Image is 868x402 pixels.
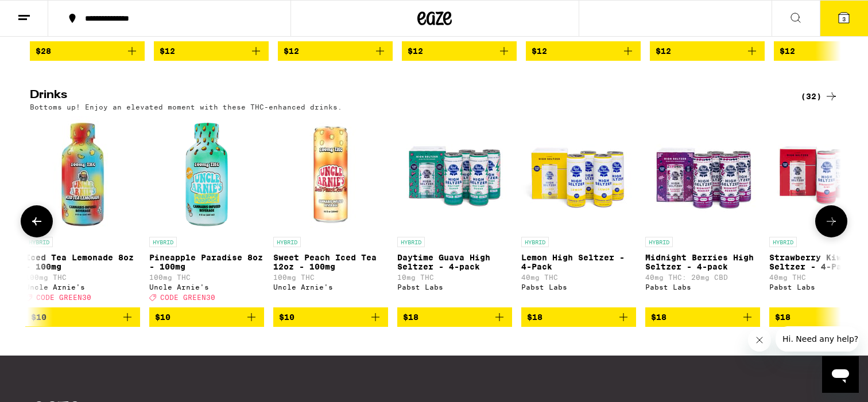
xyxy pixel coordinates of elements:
span: $18 [527,313,542,322]
button: Add to bag [149,307,264,327]
button: Add to bag [397,307,512,327]
p: HYBRID [397,237,425,247]
img: Pabst Labs - Midnight Berries High Seltzer - 4-pack [645,116,760,231]
button: Add to bag [402,41,517,61]
button: Add to bag [30,41,145,61]
iframe: Close message [748,329,771,352]
div: Uncle Arnie's [149,283,264,291]
div: Pabst Labs [397,283,512,291]
a: Open page for Sweet Peach Iced Tea 12oz - 100mg from Uncle Arnie's [273,116,388,307]
span: 3 [842,15,846,22]
p: HYBRID [521,237,549,247]
span: $12 [532,46,547,56]
a: (32) [801,89,838,103]
span: $28 [36,46,51,56]
p: 40mg THC: 20mg CBD [645,274,760,281]
p: Daytime Guava High Seltzer - 4-pack [397,253,512,271]
iframe: Button to launch messaging window [822,356,859,393]
p: Iced Tea Lemonade 8oz - 100mg [25,253,140,271]
p: HYBRID [273,237,301,247]
button: 3 [820,1,868,36]
p: HYBRID [25,237,53,247]
span: $10 [155,313,170,322]
img: Uncle Arnie's - Pineapple Paradise 8oz - 100mg [149,116,264,231]
h2: Drinks [30,89,782,103]
span: $12 [780,46,795,56]
span: $12 [160,46,175,56]
span: $12 [656,46,671,56]
span: $10 [279,313,294,322]
p: Bottoms up! Enjoy an elevated moment with these THC-enhanced drinks. [30,103,342,111]
button: Add to bag [521,307,636,327]
button: Add to bag [650,41,765,61]
button: Add to bag [645,307,760,327]
button: Add to bag [154,41,269,61]
p: Lemon High Seltzer - 4-Pack [521,253,636,271]
button: Add to bag [25,307,140,327]
p: 100mg THC [149,274,264,281]
span: $12 [408,46,423,56]
img: Uncle Arnie's - Sweet Peach Iced Tea 12oz - 100mg [273,116,388,231]
span: $10 [31,313,46,322]
a: Open page for Pineapple Paradise 8oz - 100mg from Uncle Arnie's [149,116,264,307]
span: CODE GREEN30 [160,294,215,302]
div: Pabst Labs [645,283,760,291]
p: HYBRID [645,237,673,247]
a: Open page for Iced Tea Lemonade 8oz - 100mg from Uncle Arnie's [25,116,140,307]
div: Uncle Arnie's [273,283,388,291]
img: Uncle Arnie's - Iced Tea Lemonade 8oz - 100mg [25,116,140,231]
p: 40mg THC [521,274,636,281]
a: Open page for Midnight Berries High Seltzer - 4-pack from Pabst Labs [645,116,760,307]
p: Midnight Berries High Seltzer - 4-pack [645,253,760,271]
span: $18 [403,313,418,322]
img: Pabst Labs - Lemon High Seltzer - 4-Pack [521,116,636,231]
p: 100mg THC [25,274,140,281]
span: $18 [775,313,790,322]
span: $12 [284,46,299,56]
span: $18 [651,313,666,322]
p: Pineapple Paradise 8oz - 100mg [149,253,264,271]
div: Uncle Arnie's [25,283,140,291]
div: Pabst Labs [521,283,636,291]
a: Open page for Daytime Guava High Seltzer - 4-pack from Pabst Labs [397,116,512,307]
p: HYBRID [769,237,797,247]
span: CODE GREEN30 [36,294,91,302]
img: Pabst Labs - Daytime Guava High Seltzer - 4-pack [397,116,512,231]
a: Open page for Lemon High Seltzer - 4-Pack from Pabst Labs [521,116,636,307]
button: Add to bag [526,41,641,61]
button: Add to bag [273,307,388,327]
iframe: Message from company [776,326,859,352]
p: HYBRID [149,237,177,247]
button: Add to bag [278,41,393,61]
p: Sweet Peach Iced Tea 12oz - 100mg [273,253,388,271]
p: 100mg THC [273,274,388,281]
p: 10mg THC [397,274,512,281]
